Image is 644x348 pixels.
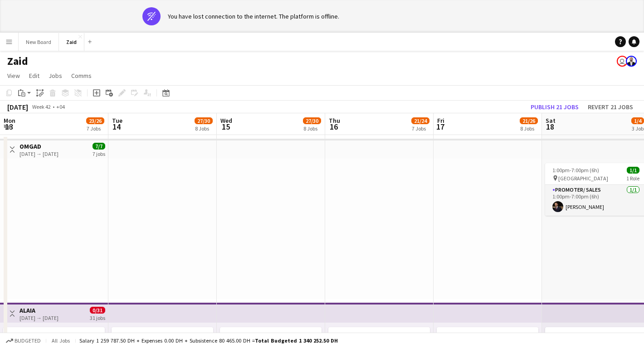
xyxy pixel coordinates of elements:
button: New Board [19,33,59,51]
span: 1/4 [631,117,644,124]
span: Fri [437,116,444,125]
span: Thu [329,116,340,125]
a: Comms [68,70,95,82]
h3: ALAIA [20,306,59,314]
button: Zaid [59,33,84,51]
span: Sat [546,116,556,125]
span: 17 [436,121,444,132]
span: 14 [111,121,122,132]
app-user-avatar: Zaid Rahmoun [626,56,637,67]
div: [DATE] [7,102,28,111]
span: Budgeted [15,338,41,344]
h1: Zaid [7,54,28,68]
span: [GEOGRAPHIC_DATA] [558,175,608,182]
span: 1:00pm-7:00pm (6h) [552,167,599,174]
span: Jobs [49,72,62,80]
span: Wed [220,116,232,125]
div: Salary 1 259 787.50 DH + Expenses 0.00 DH + Subsistence 80 465.00 DH = [79,337,338,344]
span: 21/26 [520,117,538,124]
div: 31 jobs [90,314,105,321]
span: 1/1 [627,167,639,174]
span: 16 [327,121,340,132]
a: Edit [25,70,43,82]
span: View [7,72,20,80]
span: 27/30 [195,117,213,124]
div: 7 jobs [93,150,105,157]
span: All jobs [50,337,72,344]
span: 0/31 [90,307,105,314]
button: Publish 21 jobs [527,101,582,113]
span: Total Budgeted 1 340 252.50 DH [255,337,338,344]
span: Tue [112,116,122,125]
span: Mon [4,116,15,125]
div: 8 Jobs [303,125,321,132]
span: Week 42 [30,103,53,110]
span: 27/30 [303,117,321,124]
div: 8 Jobs [520,125,537,132]
span: Comms [71,72,92,80]
h3: OMGAD [20,142,59,150]
div: +04 [56,103,65,110]
span: 15 [219,121,232,132]
div: 7 Jobs [87,125,104,132]
div: You have lost connection to the internet. The platform is offline. [168,12,339,20]
span: 21/24 [411,117,429,124]
a: View [4,70,24,82]
div: 7 Jobs [412,125,429,132]
div: 8 Jobs [195,125,212,132]
span: Edit [29,72,39,80]
button: Budgeted [5,336,42,346]
span: 18 [544,121,556,132]
button: Revert 21 jobs [584,101,637,113]
span: 13 [2,121,15,132]
span: 23/26 [86,117,104,124]
span: 1 Role [626,175,639,182]
div: [DATE] → [DATE] [20,150,59,157]
div: [DATE] → [DATE] [20,314,59,321]
a: Jobs [45,70,66,82]
app-user-avatar: Jasmine Hamadeh [617,56,628,67]
span: 7/7 [93,143,105,150]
